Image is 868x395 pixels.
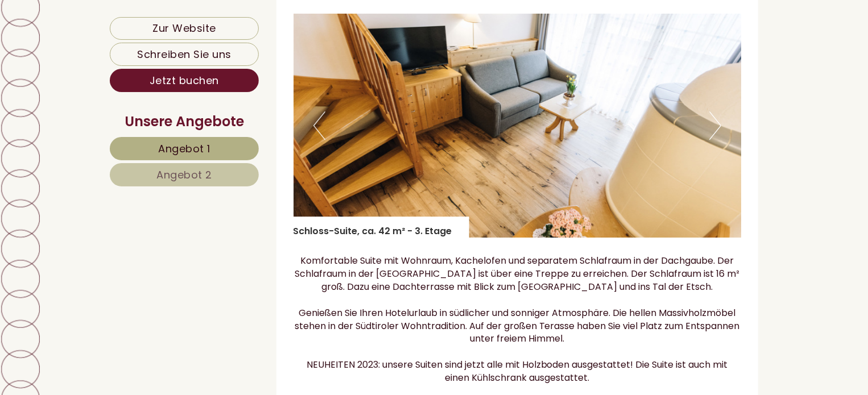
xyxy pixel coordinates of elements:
span: Angebot 2 [156,168,212,182]
a: Schreiben Sie uns [110,43,259,66]
span: Angebot 1 [158,142,210,156]
button: Senden [373,296,448,319]
button: Next [709,111,721,140]
div: Unsere Angebote [110,112,259,131]
p: Komfortable Suite mit Wohnraum, Kachelofen und separatem Schlafraum in der Dachgaube. Der Schlafr... [294,255,742,384]
button: Previous [313,111,325,140]
a: Zur Website [110,17,259,40]
div: Schloss-Suite, ca. 42 m² - 3. Etage [294,217,469,238]
div: Hotel Tenz [17,35,197,44]
div: [DATE] [202,9,247,27]
a: Jetzt buchen [110,69,259,92]
div: Guten Tag, wie können wir Ihnen helfen? [9,33,203,68]
img: image [294,14,742,238]
small: 21:05 [17,57,197,65]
